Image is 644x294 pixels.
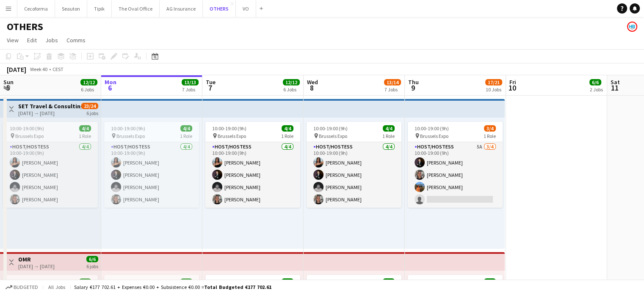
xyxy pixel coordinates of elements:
a: Comms [63,35,89,46]
app-job-card: 10:00-19:00 (9h)4/4 Brussels Expo1 RoleHost/Hostess4/410:00-19:00 (9h)[PERSON_NAME][PERSON_NAME][... [3,122,98,208]
span: Sat [611,78,620,86]
app-card-role: Host/Hostess4/410:00-19:00 (9h)[PERSON_NAME][PERSON_NAME][PERSON_NAME][PERSON_NAME] [307,142,401,208]
span: Edit [27,36,37,44]
a: Jobs [42,35,61,46]
span: 17/21 [485,79,502,85]
span: Tue [206,78,216,86]
span: 1/1 [79,278,91,285]
button: VO [236,0,256,17]
span: 6/6 [86,256,98,262]
span: 6 [103,83,116,93]
span: Total Budgeted €177 702.61 [204,284,271,290]
div: 2 Jobs [590,86,603,93]
a: Edit [24,35,40,46]
div: CEST [53,66,64,72]
span: 4/4 [79,125,91,132]
span: 10:00-19:00 (9h) [111,125,145,132]
button: Cecoforma [17,0,55,17]
span: Brussels Expo [420,133,448,139]
span: 10:00-19:00 (9h) [10,125,44,132]
span: 7 [205,83,216,93]
button: AG Insurance [160,0,203,17]
div: 10 Jobs [486,86,502,93]
span: 8 [306,83,318,93]
span: 12/12 [80,79,97,85]
span: 11:30-19:00 (7h30m) [415,278,459,285]
h1: OTHERS [7,20,43,33]
span: 1 Role [382,133,395,139]
app-card-role: Host/Hostess4/410:00-19:00 (9h)[PERSON_NAME][PERSON_NAME][PERSON_NAME][PERSON_NAME] [3,142,98,208]
app-job-card: 10:00-19:00 (9h)4/4 Brussels Expo1 RoleHost/Hostess4/410:00-19:00 (9h)[PERSON_NAME][PERSON_NAME][... [307,122,401,208]
span: Week 40 [28,66,49,72]
span: 1 Role [180,133,192,139]
span: Brussels Expo [116,133,145,139]
span: 10 [508,83,516,93]
span: 4/4 [180,125,192,132]
span: Mon [105,78,116,86]
div: [DATE] → [DATE] [18,263,55,269]
div: Salary €177 702.61 + Expenses €0.00 + Subsistence €0.00 = [74,284,271,290]
app-job-card: 10:00-19:00 (9h)3/4 Brussels Expo1 RoleHost/Hostess5A3/410:00-19:00 (9h)[PERSON_NAME][PERSON_NAME... [408,122,503,208]
span: 4/4 [383,125,395,132]
div: 6 Jobs [283,86,299,93]
span: Brussels Expo [319,133,347,139]
app-job-card: 10:00-19:00 (9h)4/4 Brussels Expo1 RoleHost/Hostess4/410:00-19:00 (9h)[PERSON_NAME][PERSON_NAME][... [104,122,199,208]
span: 1/1 [383,278,395,285]
app-job-card: 10:00-19:00 (9h)4/4 Brussels Expo1 RoleHost/Hostess4/410:00-19:00 (9h)[PERSON_NAME][PERSON_NAME][... [205,122,300,208]
span: Fri [509,78,516,86]
span: 3/4 [484,125,496,132]
div: 7 Jobs [384,86,401,93]
span: 11 [609,83,620,93]
span: Jobs [45,36,58,44]
span: View [7,36,19,44]
span: 1 Role [281,133,293,139]
span: Comms [66,36,86,44]
span: Brussels Expo [15,133,44,139]
div: 6 jobs [86,262,98,269]
button: Budgeted [4,283,39,292]
button: Seauton [55,0,87,17]
app-user-avatar: HR Team [627,22,637,32]
span: 1/1 [484,278,496,285]
span: 11:30-19:00 (7h30m) [111,278,155,285]
span: 9 [407,83,419,93]
span: 11:30-19:00 (7h30m) [313,278,357,285]
app-card-role: Host/Hostess4/410:00-19:00 (9h)[PERSON_NAME][PERSON_NAME][PERSON_NAME][PERSON_NAME] [205,142,300,208]
span: 1 Role [484,133,496,139]
span: 13/14 [384,79,401,85]
button: The Oval Office [112,0,160,17]
span: Sun [3,78,14,86]
div: 7 Jobs [182,86,198,93]
span: 4/4 [282,125,293,132]
span: 23/24 [81,103,98,109]
span: 13/13 [182,79,199,85]
span: Budgeted [14,284,38,290]
app-card-role: Host/Hostess4/410:00-19:00 (9h)[PERSON_NAME][PERSON_NAME][PERSON_NAME][PERSON_NAME] [104,142,199,208]
span: 6/6 [589,79,601,85]
span: Thu [408,78,419,86]
span: 10:00-19:00 (9h) [212,125,246,132]
span: 10:00-19:00 (9h) [313,125,348,132]
span: All jobs [47,284,67,290]
button: OTHERS [203,0,236,17]
span: Brussels Expo [218,133,246,139]
div: [DATE] [7,65,26,74]
div: 6 Jobs [81,86,97,93]
h3: OMR [18,256,55,263]
span: 11:30-19:00 (7h30m) [212,278,256,285]
span: 1/1 [180,278,192,285]
span: 12/12 [283,79,300,85]
span: 11:30-19:00 (7h30m) [10,278,54,285]
span: 1 Role [79,133,91,139]
span: 10:00-19:00 (9h) [415,125,449,132]
span: 1/1 [282,278,293,285]
a: View [3,35,22,46]
h3: SET Travel & Consulting GmbH [18,102,81,110]
div: [DATE] → [DATE] [18,110,81,116]
app-card-role: Host/Hostess5A3/410:00-19:00 (9h)[PERSON_NAME][PERSON_NAME][PERSON_NAME] [408,142,503,208]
